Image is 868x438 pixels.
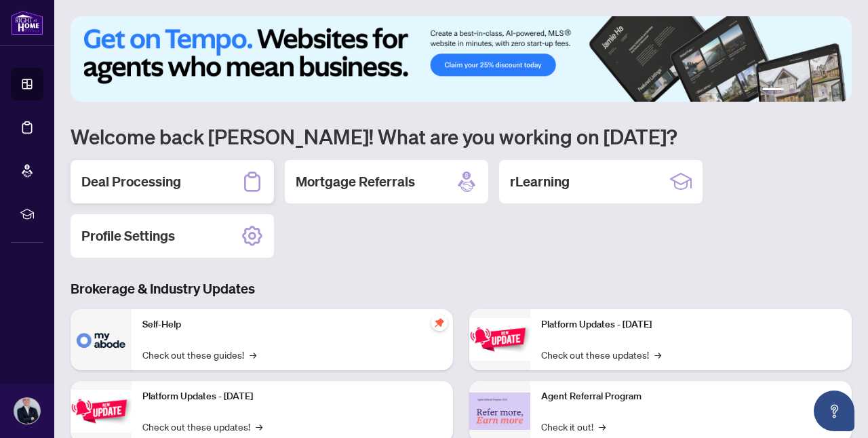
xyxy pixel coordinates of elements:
[14,398,40,424] img: Profile Icon
[81,226,175,245] h2: Profile Settings
[833,88,838,94] button: 6
[11,10,43,35] img: logo
[71,309,132,370] img: Self-Help
[541,347,661,362] a: Check out these updates!→
[541,317,841,332] p: Platform Updates - [DATE]
[811,88,816,94] button: 4
[431,315,448,331] span: pushpin
[142,347,256,362] a: Check out these guides!→
[822,88,827,94] button: 5
[71,390,132,433] img: Platform Updates - September 16, 2025
[142,317,442,332] p: Self-Help
[71,123,852,149] h1: Welcome back [PERSON_NAME]! What are you working on [DATE]?
[541,389,841,404] p: Agent Referral Program
[142,389,442,404] p: Platform Updates - [DATE]
[469,393,530,430] img: Agent Referral Program
[256,419,262,434] span: →
[469,318,530,361] img: Platform Updates - June 23, 2025
[71,16,852,102] img: Slide 0
[654,347,661,362] span: →
[142,419,262,434] a: Check out these updates!→
[71,279,852,298] h3: Brokerage & Industry Updates
[541,419,606,434] a: Check it out!→
[296,172,415,191] h2: Mortgage Referrals
[814,391,854,431] button: Open asap
[81,172,181,191] h2: Deal Processing
[762,88,784,94] button: 1
[510,172,570,191] h2: rLearning
[789,88,795,94] button: 2
[599,419,606,434] span: →
[250,347,256,362] span: →
[800,88,806,94] button: 3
